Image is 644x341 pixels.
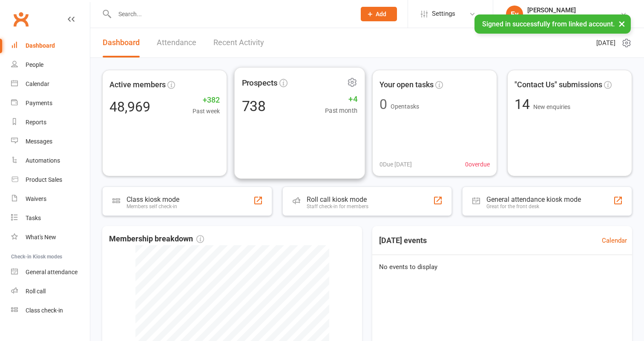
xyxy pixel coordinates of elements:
[486,195,581,203] div: General attendance kiosk mode
[432,4,455,23] span: Settings
[11,228,90,247] a: What's New
[515,96,533,112] span: 14
[379,160,412,169] span: 0 Due [DATE]
[379,97,387,111] div: 0
[11,94,90,113] a: Payments
[26,80,49,87] div: Calendar
[614,14,630,33] button: ×
[26,157,60,164] div: Automations
[109,100,150,114] div: 48,969
[533,103,570,110] span: New enquiries
[26,215,41,221] div: Tasks
[26,234,56,241] div: What's New
[193,94,220,106] span: +382
[11,209,90,228] a: Tasks
[126,195,179,203] div: Class kiosk mode
[11,282,90,301] a: Roll call
[26,119,46,126] div: Reports
[465,160,490,169] span: 0 overdue
[11,170,90,189] a: Product Sales
[376,11,386,17] span: Add
[10,9,32,30] a: Clubworx
[26,195,46,202] div: Waivers
[527,6,620,14] div: [PERSON_NAME]
[11,263,90,282] a: General attendance kiosk mode
[26,176,62,183] div: Product Sales
[157,28,196,57] a: Attendance
[325,93,358,106] span: +4
[242,99,266,113] div: 738
[307,195,368,203] div: Roll call kiosk mode
[372,233,434,248] h3: [DATE] events
[482,20,615,28] span: Signed in successfully from linked account.
[486,203,581,209] div: Great for the front desk
[11,151,90,170] a: Automations
[26,269,78,275] div: General attendance
[369,255,635,279] div: No events to display
[391,103,419,110] span: Open tasks
[26,288,46,295] div: Roll call
[361,7,397,21] button: Add
[103,28,140,57] a: Dashboard
[11,75,90,94] a: Calendar
[126,203,179,209] div: Members self check-in
[11,113,90,132] a: Reports
[11,301,90,320] a: Class kiosk mode
[112,8,350,20] input: Search...
[26,307,63,314] div: Class check-in
[193,106,220,116] span: Past week
[11,189,90,209] a: Waivers
[242,76,278,89] span: Prospects
[506,6,523,23] div: Ev
[602,235,627,246] a: Calendar
[26,138,52,145] div: Messages
[109,233,204,245] span: Membership breakdown
[26,42,55,49] div: Dashboard
[11,55,90,75] a: People
[379,79,434,91] span: Your open tasks
[26,100,52,106] div: Payments
[11,36,90,55] a: Dashboard
[527,14,620,22] div: Urban Jungle Indoor Rock Climbing
[11,132,90,151] a: Messages
[213,28,264,57] a: Recent Activity
[109,79,166,91] span: Active members
[307,203,368,209] div: Staff check-in for members
[596,38,615,48] span: [DATE]
[26,61,43,68] div: People
[325,106,358,116] span: Past month
[515,79,602,91] span: "Contact Us" submissions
